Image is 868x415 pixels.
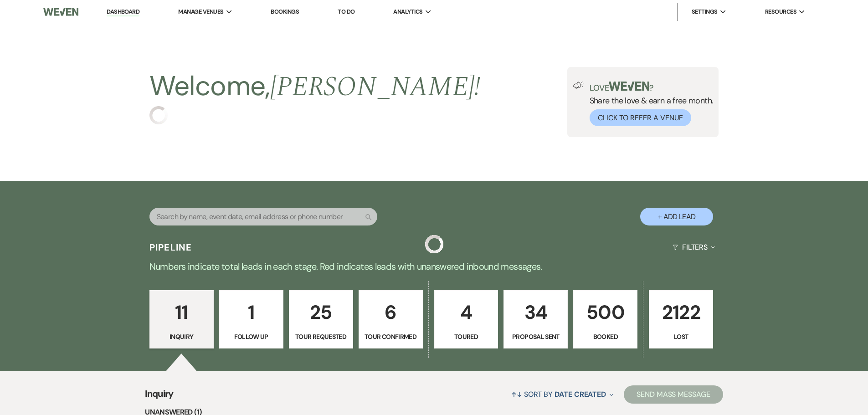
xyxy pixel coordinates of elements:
[225,297,277,328] p: 1
[219,290,283,348] a: 1Follow Up
[440,332,493,342] p: Toured
[365,332,417,342] p: Tour Confirmed
[178,7,223,16] span: Manage Venues
[359,290,423,348] a: 6Tour Confirmed
[508,382,617,406] button: Sort By Date Created
[655,332,707,342] p: Lost
[509,297,562,328] p: 34
[393,7,422,16] span: Analytics
[338,8,354,15] a: To Do
[590,82,714,92] p: Love ?
[511,389,522,399] span: ↑↓
[149,67,481,106] h2: Welcome,
[669,235,719,259] button: Filters
[289,290,353,348] a: 25Tour Requested
[149,290,214,348] a: 11Inquiry
[573,290,637,348] a: 500Booked
[624,385,723,404] button: Send Mass Message
[579,332,632,342] p: Booked
[584,82,714,126] div: Share the love & earn a free month.
[579,297,632,328] p: 500
[590,109,691,126] button: Click to Refer a Venue
[434,290,498,348] a: 4Toured
[640,208,713,225] button: + Add Lead
[440,297,493,328] p: 4
[107,8,139,16] a: Dashboard
[692,7,718,16] span: Settings
[225,332,277,342] p: Follow Up
[649,290,713,348] a: 2122Lost
[573,82,584,89] img: loud-speaker-illustration.svg
[425,235,443,253] img: loading spinner
[149,241,192,254] h3: Pipeline
[555,389,606,399] span: Date Created
[155,297,208,328] p: 11
[295,332,347,342] p: Tour Requested
[155,332,208,342] p: Inquiry
[106,259,762,274] p: Numbers indicate total leads in each stage. Red indicates leads with unanswered inbound messages.
[655,297,707,328] p: 2122
[503,290,568,348] a: 34Proposal Sent
[43,2,78,21] img: Weven Logo
[509,332,562,342] p: Proposal Sent
[365,297,417,328] p: 6
[149,208,377,225] input: Search by name, event date, email address or phone number
[609,82,649,91] img: weven-logo-green.svg
[271,8,299,15] a: Bookings
[765,7,796,16] span: Resources
[295,297,347,328] p: 25
[270,66,481,108] span: [PERSON_NAME] !
[149,106,168,124] img: loading spinner
[145,387,174,406] span: Inquiry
